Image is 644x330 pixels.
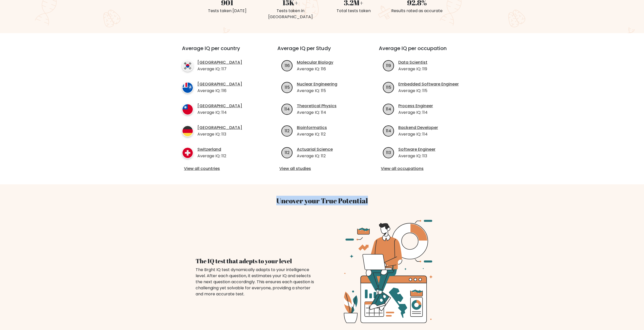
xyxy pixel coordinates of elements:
a: Bioinformatics [297,125,327,131]
p: Average IQ: 116 [197,88,242,94]
text: 112 [285,149,289,155]
img: country [182,60,193,72]
text: 112 [285,128,289,134]
a: Software Engineer [398,146,435,152]
a: [GEOGRAPHIC_DATA] [197,81,242,87]
text: 114 [284,106,290,112]
a: [GEOGRAPHIC_DATA] [197,59,242,65]
a: View all occupations [381,166,466,172]
text: 115 [285,84,290,90]
p: Average IQ: 116 [297,66,333,72]
h4: The IQ test that adepts to your level [196,257,316,265]
div: The Brght IQ test dynamically adapts to your intelligence level. After each question, it estimate... [196,267,316,297]
a: [GEOGRAPHIC_DATA] [197,125,242,131]
a: View all studies [279,166,365,172]
text: 114 [386,106,391,112]
a: Theoretical Physics [297,103,337,109]
h3: Uncover your True Potential [158,196,486,205]
a: Molecular Biology [297,59,333,65]
a: [GEOGRAPHIC_DATA] [197,103,242,109]
text: 115 [386,84,391,90]
p: Average IQ: 115 [297,88,337,94]
p: Average IQ: 113 [197,131,242,137]
p: Average IQ: 113 [398,153,435,159]
a: Backend Developer [398,125,438,131]
div: Results rated as accurate [388,8,446,14]
img: country [182,147,193,159]
a: Embedded Software Engineer [398,81,459,87]
img: country [182,82,193,93]
div: Tests taken [DATE] [199,8,256,14]
text: 114 [386,128,391,134]
text: 119 [386,62,391,68]
text: 116 [285,62,290,68]
p: Average IQ: 112 [197,153,226,159]
a: Actuarial Science [297,146,333,152]
p: Average IQ: 114 [297,109,337,116]
p: Average IQ: 117 [197,66,242,72]
p: Average IQ: 114 [398,131,438,137]
a: Switzerland [197,146,226,152]
p: Average IQ: 114 [197,109,242,116]
div: Tests taken in [GEOGRAPHIC_DATA] [262,8,319,20]
div: Total tests taken [325,8,382,14]
p: Average IQ: 114 [398,109,433,116]
p: Average IQ: 112 [297,153,333,159]
p: Average IQ: 119 [398,66,427,72]
h3: Average IQ per Study [277,45,367,57]
a: View all countries [184,166,257,172]
p: Average IQ: 115 [398,88,459,94]
a: Process Engineer [398,103,433,109]
p: Average IQ: 112 [297,131,327,137]
a: Nuclear Engineering [297,81,337,87]
h3: Average IQ per country [182,45,259,57]
img: country [182,125,193,137]
img: country [182,104,193,115]
a: Data Scientist [398,59,427,65]
h3: Average IQ per occupation [379,45,468,57]
text: 113 [386,149,391,155]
